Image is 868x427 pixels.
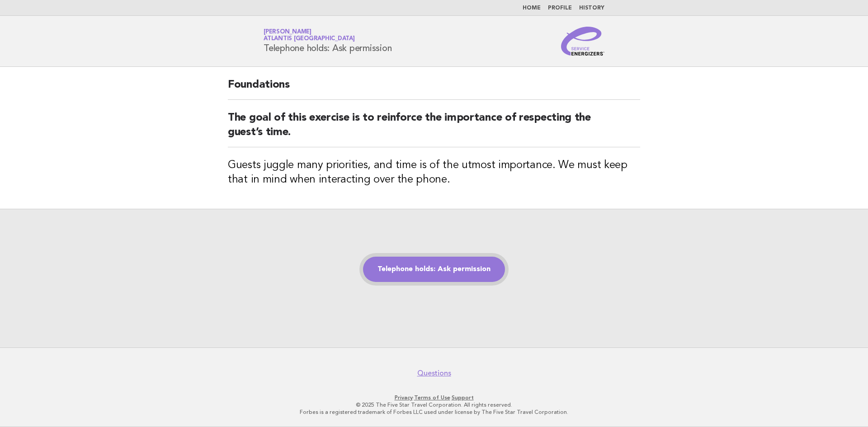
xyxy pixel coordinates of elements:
[414,394,450,401] a: Terms of Use
[548,5,572,11] a: Profile
[579,5,604,11] a: History
[452,394,474,401] a: Support
[228,78,640,100] h2: Foundations
[157,408,711,416] p: Forbes is a registered trademark of Forbes LLC used under license by The Five Star Travel Corpora...
[157,394,711,401] p: · ·
[561,27,604,56] img: Service Energizers
[523,5,541,11] a: Home
[264,29,355,42] a: [PERSON_NAME]Atlantis [GEOGRAPHIC_DATA]
[228,158,640,187] h3: Guests juggle many priorities, and time is of the utmost importance. We must keep that in mind wh...
[417,369,451,378] a: Questions
[395,394,413,401] a: Privacy
[264,36,355,42] span: Atlantis [GEOGRAPHIC_DATA]
[228,111,640,147] h2: The goal of this exercise is to reinforce the importance of respecting the guest’s time.
[157,401,711,408] p: © 2025 The Five Star Travel Corporation. All rights reserved.
[363,257,505,282] a: Telephone holds: Ask permission
[264,29,392,53] h1: Telephone holds: Ask permission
